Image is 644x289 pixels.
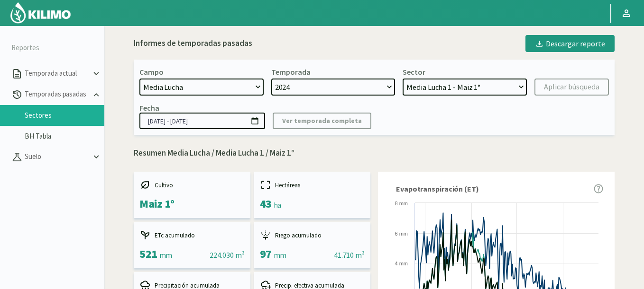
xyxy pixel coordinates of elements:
[134,172,250,218] kil-mini-card: report-summary-cards.CROP
[260,179,365,191] div: Hectáreas
[25,111,104,120] a: Sectores
[210,249,244,261] div: 224.030 m³
[134,147,615,159] p: Resumen Media Lucha / Media Lucha 1 / Maiz 1°
[139,179,245,191] div: Cultivo
[254,172,371,218] kil-mini-card: report-summary-cards.HECTARES
[9,1,72,24] img: Kilimo
[139,229,245,241] div: ETc acumulado
[396,183,479,194] span: Evapotranspiración (ET)
[23,151,91,162] p: Suelo
[139,103,159,113] div: Fecha
[139,67,164,77] div: Campo
[260,246,272,261] span: 97
[535,38,605,49] div: Descargar reporte
[159,250,172,260] span: mm
[25,132,104,140] a: BH Tabla
[395,261,408,266] text: 4 mm
[260,196,272,211] span: 43
[525,35,615,52] button: Descargar reporte
[139,113,265,129] input: dd/mm/yyyy - dd/mm/yyyy
[23,89,91,100] p: Temporadas pasadas
[274,200,281,210] span: ha
[395,201,408,206] text: 8 mm
[139,196,175,211] span: Maiz 1°
[274,250,286,260] span: mm
[271,67,311,77] div: Temporada
[395,231,408,236] text: 6 mm
[254,222,371,268] kil-mini-card: report-summary-cards.ACCUMULATED_IRRIGATION
[139,246,157,261] span: 521
[334,249,365,261] div: 41.710 m³
[134,222,250,268] kil-mini-card: report-summary-cards.ACCUMULATED_ETC
[134,37,252,50] div: Informes de temporadas pasadas
[23,68,91,79] p: Temporada actual
[403,67,425,77] div: Sector
[260,229,365,241] div: Riego acumulado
